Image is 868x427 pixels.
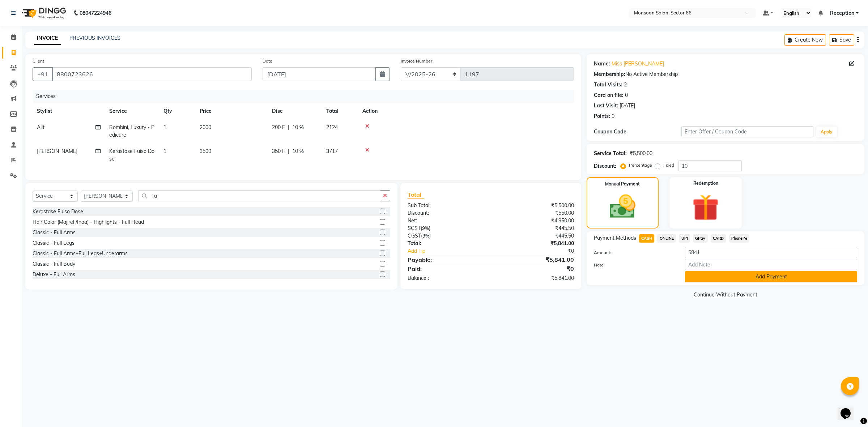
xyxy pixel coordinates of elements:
[594,71,625,78] div: Membership:
[109,148,154,162] span: Kerastase Fuiso Dose
[838,398,861,420] iframe: chat widget
[684,191,727,224] img: _gift.svg
[620,102,635,110] div: [DATE]
[272,124,285,131] span: 200 F
[594,234,636,242] span: Payment Methods
[163,148,166,154] span: 1
[639,234,655,243] span: CASH
[588,291,863,299] a: Continue Without Payment
[491,255,579,264] div: ₹5,841.00
[33,58,44,64] label: Client
[506,247,579,255] div: ₹0
[491,240,579,247] div: ₹5,841.00
[630,150,652,157] div: ₹5,500.00
[491,232,579,240] div: ₹445.50
[612,112,614,120] div: 0
[408,191,424,198] span: Total
[685,271,857,282] button: Add Payment
[408,232,421,239] span: CGST
[33,67,53,81] button: +91
[33,250,128,257] div: Classic - Full Arms+Full Legs+Underarms
[402,240,491,247] div: Total:
[163,124,166,131] span: 1
[491,217,579,225] div: ₹4,950.00
[33,239,75,247] div: Classic - Full Legs
[594,150,627,157] div: Service Total:
[594,91,624,99] div: Card on file:
[159,103,195,119] th: Qty
[402,202,491,209] div: Sub Total:
[729,234,750,243] span: PhonePe
[657,234,676,243] span: ONLINE
[784,34,826,46] button: Create New
[33,218,144,226] div: Hair Color (Majirel /Inoa) - Highlights - Full Head
[33,229,76,236] div: Classic - Full Arms
[693,180,718,187] label: Redemption
[491,202,579,209] div: ₹5,500.00
[402,264,491,273] div: Paid:
[34,32,61,45] a: INVOICE
[422,225,429,231] span: 9%
[408,225,421,231] span: SGST
[402,274,491,282] div: Balance :
[358,103,574,119] th: Action
[594,81,622,89] div: Total Visits:
[491,209,579,217] div: ₹550.00
[594,102,618,110] div: Last Visit:
[33,103,105,119] th: Stylist
[685,259,857,270] input: Add Note
[109,124,154,138] span: Bombini, Luxury - Pedicure
[681,126,813,137] input: Enter Offer / Coupon Code
[33,90,579,103] div: Services
[37,124,44,131] span: Ajit
[693,234,708,243] span: GPay
[195,103,268,119] th: Price
[402,247,505,255] a: Add Tip
[830,9,854,17] span: Reception
[52,67,252,81] input: Search by Name/Mobile/Email/Code
[422,233,429,239] span: 9%
[18,3,68,23] img: logo
[322,103,358,119] th: Total
[105,103,159,119] th: Service
[588,249,680,256] label: Amount:
[402,225,491,232] div: ( )
[80,3,111,23] b: 08047224946
[69,35,120,41] a: PREVIOUS INVOICES
[594,162,616,170] div: Discount:
[594,60,610,68] div: Name:
[33,208,83,215] div: Kerastase Fuiso Dose
[402,255,491,264] div: Payable:
[711,234,726,243] span: CARD
[594,112,610,120] div: Points:
[601,192,644,222] img: _cash.svg
[401,58,432,64] label: Invoice Number
[263,58,272,64] label: Date
[679,234,690,243] span: UPI
[288,124,289,131] span: |
[292,148,304,155] span: 10 %
[605,181,640,187] label: Manual Payment
[402,232,491,240] div: ( )
[200,124,211,131] span: 2000
[829,34,854,46] button: Save
[625,91,628,99] div: 0
[624,81,627,89] div: 2
[612,60,664,68] a: Miss [PERSON_NAME]
[491,264,579,273] div: ₹0
[33,260,75,268] div: Classic - Full Body
[33,271,75,278] div: Deluxe - Full Arms
[594,128,682,136] div: Coupon Code
[288,148,289,155] span: |
[594,71,857,78] div: No Active Membership
[272,148,285,155] span: 350 F
[37,148,77,154] span: [PERSON_NAME]
[685,247,857,258] input: Amount
[491,225,579,232] div: ₹445.50
[200,148,211,154] span: 3500
[326,148,338,154] span: 3717
[491,274,579,282] div: ₹5,841.00
[816,127,837,137] button: Apply
[588,262,680,268] label: Note:
[268,103,322,119] th: Disc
